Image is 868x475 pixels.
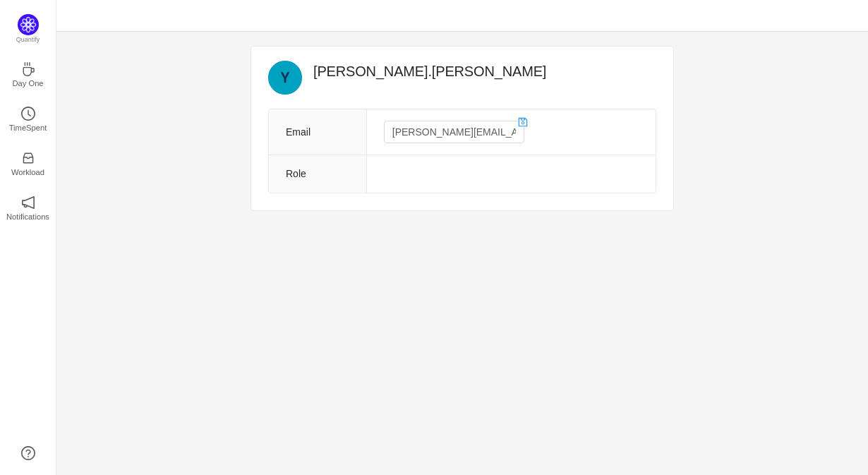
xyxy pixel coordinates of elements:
i: icon: save [518,117,528,127]
img: Quantify [18,14,39,35]
p: Quantify [16,35,40,45]
i: icon: inbox [21,151,35,165]
img: Y [268,61,302,95]
p: Notifications [6,210,49,223]
i: icon: coffee [21,62,35,76]
p: Workload [11,166,44,179]
th: Email [269,109,366,155]
a: icon: inboxWorkload [21,155,35,169]
input: Email [384,121,524,143]
a: icon: clock-circleTimeSpent [21,111,35,125]
i: icon: notification [21,196,35,210]
i: icon: clock-circle [21,107,35,121]
h2: [PERSON_NAME].[PERSON_NAME] [313,61,656,82]
th: Role [269,155,366,193]
a: icon: notificationNotifications [21,200,35,214]
a: icon: coffeeDay One [21,66,35,80]
p: TimeSpent [9,121,47,134]
p: Day One [12,77,43,90]
a: icon: question-circle [21,446,35,460]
